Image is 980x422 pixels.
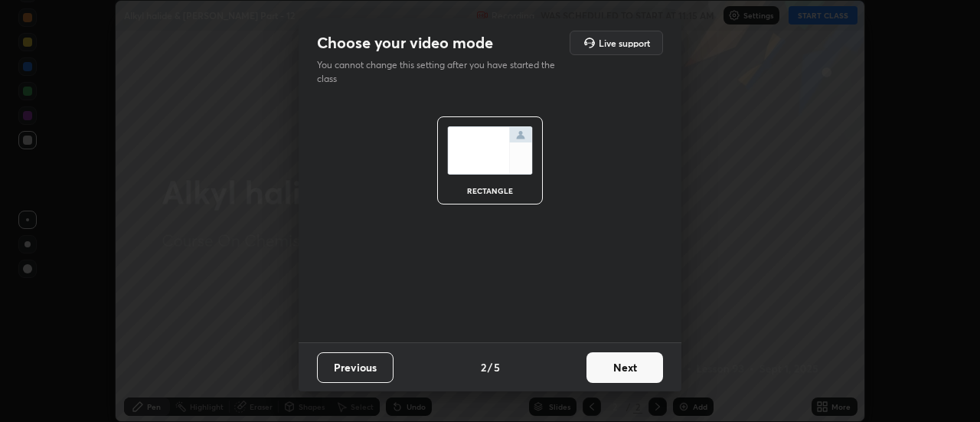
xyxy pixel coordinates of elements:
h5: Live support [599,38,650,47]
h4: / [488,359,492,375]
div: rectangle [459,187,521,195]
p: You cannot change this setting after you have started the class [317,58,565,86]
h4: 5 [494,359,500,375]
h2: Choose your video mode [317,33,493,53]
h4: 2 [481,359,486,375]
button: Previous [317,352,394,383]
button: Next [586,352,663,383]
img: normalScreenIcon.ae25ed63.svg [447,126,533,175]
